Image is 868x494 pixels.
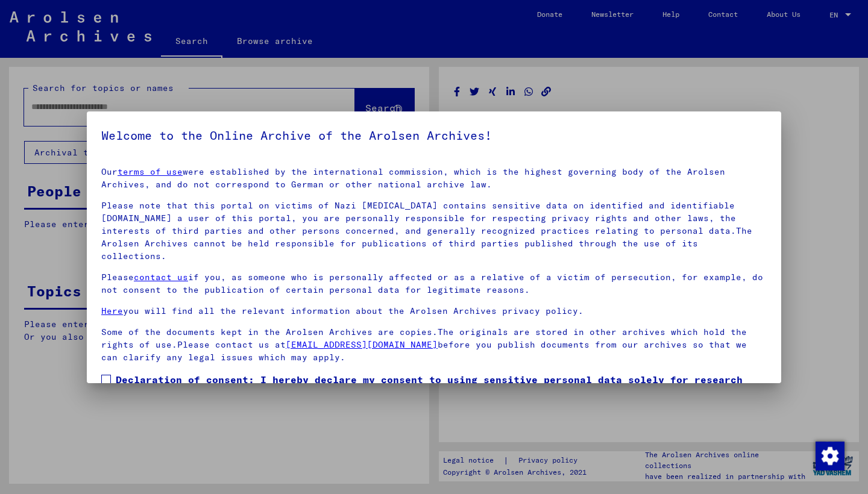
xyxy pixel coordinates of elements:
[116,372,767,416] span: Declaration of consent: I hereby declare my consent to using sensitive personal data solely for r...
[101,305,767,317] p: you will find all the relevant information about the Arolsen Archives privacy policy.
[134,272,188,283] a: contact us
[101,126,767,145] h5: Welcome to the Online Archive of the Arolsen Archives!
[118,166,183,177] a: terms of use
[816,442,844,471] img: Change consent
[101,199,767,263] p: Please note that this portal on victims of Nazi [MEDICAL_DATA] contains sensitive data on identif...
[101,305,123,316] a: Here
[101,326,767,364] p: Some of the documents kept in the Arolsen Archives are copies.The originals are stored in other a...
[101,166,767,191] p: Our were established by the international commission, which is the highest governing body of the ...
[286,339,438,350] a: [EMAIL_ADDRESS][DOMAIN_NAME]
[101,271,767,296] p: Please if you, as someone who is personally affected or as a relative of a victim of persecution,...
